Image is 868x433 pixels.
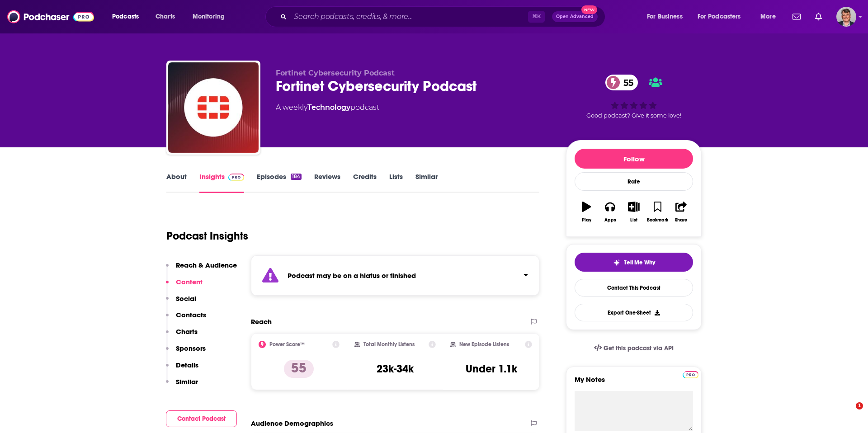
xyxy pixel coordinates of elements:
[353,172,377,193] a: Credits
[166,377,198,394] button: Similar
[176,327,198,336] p: Charts
[291,174,302,180] div: 184
[112,10,139,23] span: Podcasts
[314,172,340,193] a: Reviews
[811,9,826,24] a: Show notifications dropdown
[186,9,236,24] button: open menu
[698,10,741,23] span: For Podcasters
[754,9,787,24] button: open menu
[166,327,198,344] button: Charts
[459,341,509,348] h2: New Episode Listens
[176,344,206,353] p: Sponsors
[582,217,591,223] div: Play
[274,6,614,27] div: Search podcasts, credits, & more...
[575,253,693,272] button: tell me why sparkleTell Me Why
[166,278,203,294] button: Content
[150,9,180,24] a: Charts
[168,62,259,153] img: Fortinet Cybersecurity Podcast
[528,11,545,23] span: ⌘ K
[156,10,175,23] span: Charts
[269,341,305,348] h2: Power Score™
[166,410,237,427] button: Contact Podcast
[166,172,187,193] a: About
[228,174,244,181] img: Podchaser Pro
[605,75,638,90] a: 55
[556,14,594,19] span: Open Advanced
[251,255,539,296] section: Click to expand status details
[624,259,655,266] span: Tell Me Why
[377,362,414,376] h3: 23k-34k
[575,172,693,191] div: Rate
[837,402,859,424] iframe: Intercom live chat
[630,217,637,223] div: List
[836,7,856,27] button: Show profile menu
[288,271,416,280] strong: Podcast may be on a hiatus or finished
[290,9,528,24] input: Search podcasts, credits, & more...
[176,294,196,303] p: Social
[760,10,776,23] span: More
[683,371,698,378] img: Podchaser Pro
[575,196,598,228] button: Play
[613,259,620,266] img: tell me why sparkle
[614,75,638,90] span: 55
[836,7,856,27] span: Logged in as AndyShane
[575,375,693,391] label: My Notes
[389,172,403,193] a: Lists
[622,196,646,228] button: List
[276,102,379,113] div: A weekly podcast
[257,172,302,193] a: Episodes184
[363,341,415,348] h2: Total Monthly Listens
[166,361,198,377] button: Details
[166,344,206,361] button: Sponsors
[199,172,244,193] a: InsightsPodchaser Pro
[646,196,669,228] button: Bookmark
[856,402,863,409] span: 1
[586,112,681,119] span: Good podcast? Give it some love!
[575,279,693,297] a: Contact This Podcast
[670,196,693,228] button: Share
[176,361,198,369] p: Details
[176,261,237,269] p: Reach & Audience
[251,419,333,428] h2: Audience Demographics
[166,311,206,327] button: Contacts
[276,69,395,77] span: Fortinet Cybersecurity Podcast
[587,337,681,359] a: Get this podcast via API
[176,278,203,286] p: Content
[466,362,517,376] h3: Under 1.1k
[307,103,350,112] a: Technology
[166,261,237,278] button: Reach & Audience
[7,8,94,25] img: Podchaser - Follow, Share and Rate Podcasts
[176,377,198,386] p: Similar
[641,9,694,24] button: open menu
[575,304,693,321] button: Export One-Sheet
[575,149,693,169] button: Follow
[166,294,196,311] button: Social
[598,196,622,228] button: Apps
[193,10,225,23] span: Monitoring
[789,9,804,24] a: Show notifications dropdown
[647,10,683,23] span: For Business
[675,217,687,223] div: Share
[604,344,674,352] span: Get this podcast via API
[836,7,856,27] img: User Profile
[176,311,206,319] p: Contacts
[683,370,698,378] a: Pro website
[251,317,272,326] h2: Reach
[284,360,314,378] p: 55
[581,5,598,14] span: New
[647,217,668,223] div: Bookmark
[566,69,702,125] div: 55Good podcast? Give it some love!
[604,217,616,223] div: Apps
[552,11,598,22] button: Open AdvancedNew
[692,9,754,24] button: open menu
[166,229,248,243] h1: Podcast Insights
[415,172,438,193] a: Similar
[106,9,151,24] button: open menu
